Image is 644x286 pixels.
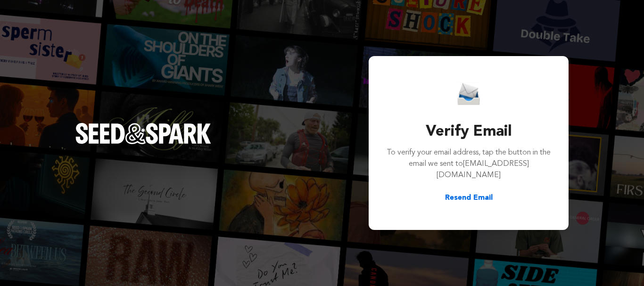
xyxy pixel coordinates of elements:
p: To verify your email address, tap the button in the email we sent to [386,147,552,181]
button: Resend Email [445,192,493,204]
img: Seed&Spark Logo [75,123,211,144]
span: [EMAIL_ADDRESS][DOMAIN_NAME] [437,160,529,179]
h3: Verify Email [386,121,552,143]
a: Seed&Spark Homepage [75,123,211,163]
img: Seed&Spark Email Icon [457,82,480,106]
